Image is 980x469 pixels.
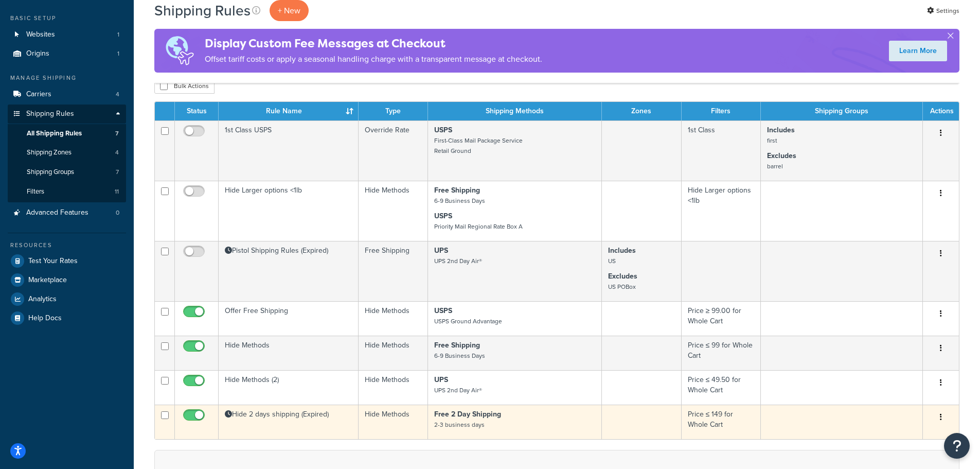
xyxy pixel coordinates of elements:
a: Shipping Groups 7 [8,163,126,182]
span: Analytics [28,295,57,304]
td: Hide 2 days shipping (Expired) [219,405,359,439]
a: Settings [927,4,959,18]
div: Basic Setup [8,14,126,23]
small: 2-3 business days [434,420,485,429]
li: Carriers [8,85,126,104]
li: Shipping Rules [8,105,126,202]
td: Hide Larger options <1lb [219,181,359,241]
a: Marketplace [8,271,126,289]
button: Open Resource Center [944,433,970,459]
small: UPS 2nd Day Air® [434,256,482,266]
li: Advanced Features [8,203,126,222]
span: Carriers [26,90,51,99]
th: Rule Name : activate to sort column ascending [219,102,359,120]
th: Filters [682,102,761,120]
td: Hide Larger options <1lb [682,181,761,241]
a: All Shipping Rules 7 [8,124,126,143]
p: Offset tariff costs or apply a seasonal handling charge with a transparent message at checkout. [205,52,542,66]
strong: Free Shipping [434,185,480,196]
td: Free Shipping [359,241,428,301]
strong: Free 2 Day Shipping [434,409,501,420]
span: Filters [27,187,44,196]
small: Priority Mail Regional Rate Box A [434,222,523,231]
a: Carriers 4 [8,85,126,104]
th: Zones [602,102,682,120]
th: Shipping Groups [761,102,923,120]
span: 7 [115,129,119,138]
a: Websites 1 [8,25,126,44]
td: Price ≤ 149 for Whole Cart [682,405,761,439]
small: first [767,136,777,145]
button: Bulk Actions [154,78,215,94]
td: Hide Methods [359,301,428,336]
th: Actions [923,102,959,120]
a: Origins 1 [8,44,126,63]
span: 1 [117,30,119,39]
li: Origins [8,44,126,63]
span: Shipping Rules [26,110,74,118]
span: Test Your Rates [28,257,78,266]
span: 4 [115,148,119,157]
span: Websites [26,30,55,39]
li: Websites [8,25,126,44]
a: Test Your Rates [8,252,126,270]
span: Shipping Zones [27,148,72,157]
img: duties-banner-06bc72dcb5fe05cb3f9472aba00be2ae8eb53ab6f0d8bb03d382ba314ac3c341.png [154,29,205,73]
span: Marketplace [28,276,67,285]
strong: USPS [434,211,452,221]
span: 1 [117,49,119,58]
td: Hide Methods [359,370,428,405]
small: USPS Ground Advantage [434,317,502,326]
span: 4 [116,90,119,99]
small: barrel [767,162,783,171]
span: Advanced Features [26,209,88,217]
strong: Free Shipping [434,340,480,351]
td: Hide Methods (2) [219,370,359,405]
span: Origins [26,49,49,58]
small: First-Class Mail Package Service Retail Ground [434,136,523,155]
strong: USPS [434,305,452,316]
li: Shipping Groups [8,163,126,182]
a: Shipping Rules [8,105,126,124]
div: Resources [8,241,126,250]
th: Shipping Methods [428,102,602,120]
td: Price ≤ 49.50 for Whole Cart [682,370,761,405]
div: Manage Shipping [8,74,126,82]
strong: UPS [434,374,448,385]
li: Filters [8,182,126,201]
strong: Includes [767,125,795,135]
h1: Shipping Rules [154,1,251,21]
th: Status [175,102,219,120]
td: Price ≥ 99.00 for Whole Cart [682,301,761,336]
td: Hide Methods [359,336,428,370]
td: Price ≤ 99 for Whole Cart [682,336,761,370]
strong: Excludes [608,271,637,282]
td: Hide Methods [359,405,428,439]
li: All Shipping Rules [8,124,126,143]
td: Hide Methods [359,181,428,241]
a: Advanced Features 0 [8,203,126,222]
a: Analytics [8,290,126,308]
td: 1st Class [682,120,761,181]
strong: USPS [434,125,452,135]
td: Hide Methods [219,336,359,370]
strong: UPS [434,245,448,256]
a: Learn More [889,41,947,61]
a: Help Docs [8,309,126,327]
small: US [608,256,616,266]
span: Help Docs [28,314,62,323]
th: Type [359,102,428,120]
span: All Shipping Rules [27,129,82,138]
small: 6-9 Business Days [434,351,485,360]
span: Shipping Groups [27,168,74,177]
td: Pistol Shipping Rules (Expired) [219,241,359,301]
span: 11 [115,187,119,196]
span: 0 [116,209,119,217]
strong: Includes [608,245,636,256]
a: Shipping Zones 4 [8,143,126,162]
td: Override Rate [359,120,428,181]
li: Shipping Zones [8,143,126,162]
